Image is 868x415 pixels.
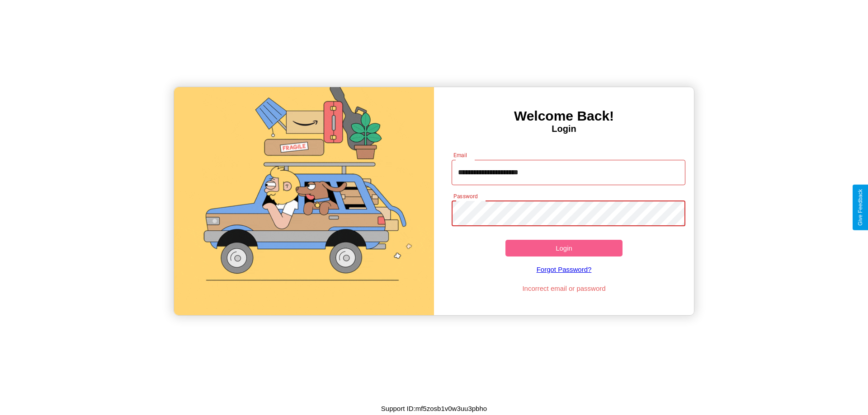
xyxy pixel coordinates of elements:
h4: Login [434,124,694,134]
img: gif [174,87,434,315]
div: Give Feedback [857,189,863,226]
h3: Welcome Back! [434,108,694,124]
label: Email [453,151,467,159]
p: Incorrect email or password [447,282,681,294]
p: Support ID: mf5zosb1v0w3uu3pbho [381,402,487,415]
button: Login [505,240,623,256]
label: Password [453,192,477,200]
a: Forgot Password? [447,256,681,282]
